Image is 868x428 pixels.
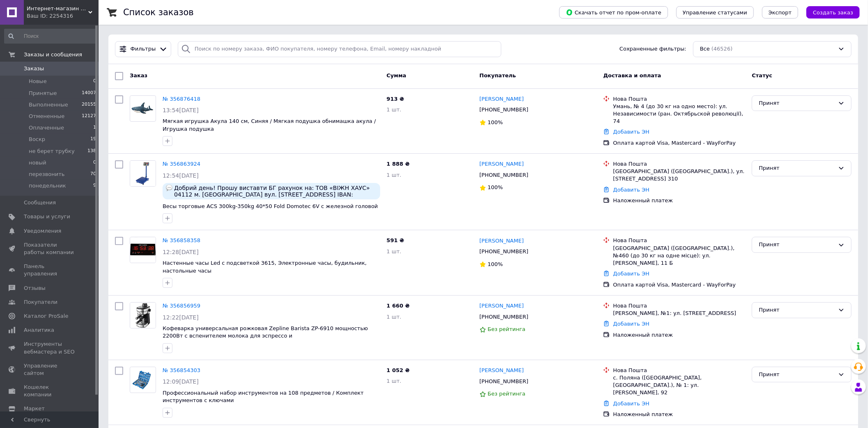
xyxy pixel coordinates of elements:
[387,106,402,113] span: 1 шт.
[613,367,745,374] div: Нова Пошта
[480,160,524,168] a: [PERSON_NAME]
[603,72,661,79] span: Доставка и оплата
[613,103,745,125] div: Умань, № 4 (до 30 кг на одно место): ул. Независимости (ран. Октябрьской революції), 74
[613,245,745,267] div: [GEOGRAPHIC_DATA] ([GEOGRAPHIC_DATA].), №460 (до 30 кг на одне місце): ул. [PERSON_NAME], 11 Б
[480,172,528,178] span: [PHONE_NUMBER]
[130,95,156,122] a: Фото товару
[166,185,172,191] img: :speech_balloon:
[480,237,524,245] a: [PERSON_NAME]
[130,302,156,329] a: Фото товару
[163,203,378,209] span: Весы торговые ACS 300kg-350kg 40*50 Fold Domotec 6V с железной головой
[613,139,745,147] div: Оплата картой Visa, Mastercard - WayForPay
[676,6,754,19] button: Управление статусами
[613,168,745,183] div: [GEOGRAPHIC_DATA] ([GEOGRAPHIC_DATA].), ул. [STREET_ADDRESS] 310
[163,378,199,385] span: 12:09[DATE]
[163,237,200,243] a: № 356858358
[613,411,745,418] div: Наложенный платеж
[29,148,75,155] span: не берет трубку
[387,172,402,178] span: 1 шт.
[387,96,404,102] span: 913 ₴
[613,271,649,277] a: Добавить ЭН
[613,374,745,397] div: с. Поляна ([GEOGRAPHIC_DATA], [GEOGRAPHIC_DATA].), № 1: ул. [PERSON_NAME], 92
[488,119,503,125] span: 100%
[29,113,64,120] span: Отмененные
[488,391,526,397] span: Без рейтинга
[130,237,156,263] a: Фото товару
[163,107,199,113] span: 13:54[DATE]
[163,96,200,102] a: № 356876418
[27,12,99,20] div: Ваш ID: 2254316
[759,241,835,249] div: Принят
[387,367,410,373] span: 1 052 ₴
[24,340,76,355] span: Инструменты вебмастера и SEO
[712,46,733,52] span: (46526)
[24,213,70,220] span: Товары и услуги
[480,106,528,113] span: [PHONE_NUMBER]
[163,367,200,373] a: № 356854303
[130,160,156,187] a: Фото товару
[759,370,835,379] div: Принят
[82,101,96,109] span: 20155
[24,312,68,320] span: Каталог ProSale
[163,249,199,255] span: 12:28[DATE]
[24,65,44,72] span: Заказы
[4,29,97,44] input: Поиск
[93,159,96,167] span: 0
[82,90,96,97] span: 14007
[480,248,528,254] span: [PHONE_NUMBER]
[29,159,46,167] span: новый
[163,161,200,167] a: № 356863924
[613,302,745,310] div: Нова Пошта
[163,172,199,179] span: 12:54[DATE]
[29,171,64,178] span: перезвонить
[29,136,45,143] span: Воскр
[613,237,745,244] div: Нова Пошта
[24,227,61,235] span: Уведомления
[24,199,56,206] span: Сообщения
[387,303,410,309] span: 1 660 ₴
[163,260,367,274] a: Настенные часы Led с подсветкой 3615, Электронные часы, будильник, настольные часы
[130,72,147,79] span: Заказ
[759,306,835,315] div: Принят
[29,124,64,132] span: Оплаченные
[759,164,835,173] div: Принят
[130,303,156,328] img: Фото товару
[24,51,82,58] span: Заказы и сообщения
[387,248,402,254] span: 1 шт.
[488,326,526,332] span: Без рейтинга
[488,261,503,267] span: 100%
[387,314,402,320] span: 1 шт.
[163,314,199,321] span: 12:22[DATE]
[798,9,860,15] a: Создать заказ
[613,95,745,103] div: Нова Пошта
[24,263,76,278] span: Панель управления
[620,45,687,53] span: Сохраненные фильтры:
[613,129,649,135] a: Добавить ЭН
[24,384,76,398] span: Кошелек компании
[130,367,156,393] a: Фото товару
[480,367,524,375] a: [PERSON_NAME]
[90,171,96,178] span: 70
[769,9,792,16] span: Экспорт
[131,45,156,53] span: Фильтры
[683,9,747,16] span: Управление статусами
[24,285,46,292] span: Отзывы
[759,99,835,108] div: Принят
[806,6,860,19] button: Создать заказ
[29,101,68,109] span: Выполненные
[93,182,96,190] span: 9
[178,41,501,57] input: Поиск по номеру заказа, ФИО покупателя, номеру телефона, Email, номеру накладной
[29,182,66,190] span: понедельник
[123,7,194,17] h1: Список заказов
[163,118,376,132] span: Мягкая игрушка Акула 140 см, Синяя / Мягкая подушка обнимашка акула / Игрушка подушка
[480,72,516,79] span: Покупатель
[163,325,368,339] span: Кофеварка универсальная рожковая Zepline Barista ZP-6910 мощностью 2200Вт с вспенителем молока дл...
[163,390,364,404] span: Профессиональный набор инструментов на 108 предметов / Комплект инструментов с ключами
[24,326,54,334] span: Аналитика
[130,368,156,391] img: Фото товару
[24,405,45,412] span: Маркет
[700,45,710,53] span: Все
[130,237,156,263] img: Фото товару
[387,72,406,79] span: Сумма
[752,72,772,79] span: Статус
